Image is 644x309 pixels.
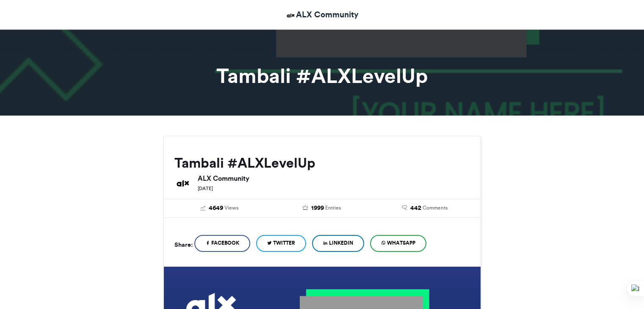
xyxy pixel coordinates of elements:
a: 442 Comments [380,204,470,213]
span: 1999 [311,204,324,213]
h6: ALX Community [198,175,470,182]
a: LinkedIn [312,235,364,252]
a: WhatsApp [370,235,426,252]
span: LinkedIn [329,239,353,247]
span: 4649 [209,204,223,213]
a: Twitter [256,235,306,252]
img: ALX Community [285,10,296,21]
a: 4649 Views [174,204,265,213]
a: Facebook [194,235,250,252]
a: 1999 Entries [277,204,367,213]
span: Twitter [273,239,295,247]
span: Comments [423,204,448,212]
h5: Share: [174,239,193,250]
small: [DATE] [198,185,213,191]
h2: Tambali #ALXLevelUp [174,155,470,171]
img: ALX Community [174,175,191,192]
span: Views [224,204,238,212]
a: ALX Community [285,8,359,21]
span: Facebook [211,239,239,247]
span: WhatsApp [387,239,415,247]
span: Entries [325,204,341,212]
span: 442 [410,204,421,213]
h1: Tambali #ALXLevelUp [87,66,557,86]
